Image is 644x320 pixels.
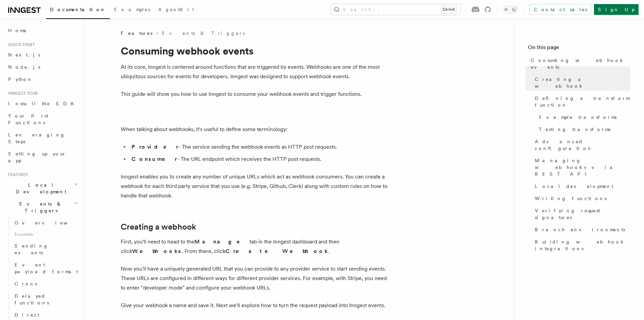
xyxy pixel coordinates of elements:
[535,76,630,89] span: Creating a webhook
[12,240,79,259] a: Sending events
[121,125,391,134] p: When talking about webhooks, it's useful to define some terminology:
[532,223,630,236] a: Branch environments
[121,62,391,81] p: At its core, Inngest is centered around functions that are triggered by events. Webhooks are one ...
[15,220,84,226] span: Overview
[132,156,177,162] strong: Consumer
[532,192,630,205] a: Writing functions
[50,7,106,12] span: Documentation
[5,198,79,217] button: Events & Triggers
[5,148,79,167] a: Setting up your app
[8,113,48,125] span: Your first Functions
[121,30,152,37] span: Features
[12,259,79,278] a: Event payload format
[8,101,78,106] span: Install the SDK
[535,226,625,233] span: Branch environments
[121,222,196,232] a: Creating a webhook
[12,290,79,309] a: Delayed functions
[114,7,150,12] span: Examples
[535,157,630,177] span: Managing webhooks via REST API
[225,248,328,254] strong: Create Webhook
[532,205,630,223] a: Verifying request signatures
[12,278,79,290] a: Crons
[536,123,630,135] a: Testing transforms
[535,95,630,108] span: Defining a transform function
[129,154,391,164] li: - The URL endpoint which receives the HTTP post requests.
[5,98,79,110] a: Install the SDK
[532,154,630,180] a: Managing webhooks via REST API
[129,142,391,152] li: - The service sending the webhook events as HTTP post requests.
[15,262,78,274] span: Event payload format
[158,7,194,12] span: AgentKit
[5,200,74,214] span: Events & Triggers
[535,207,630,221] span: Verifying request signatures
[8,151,66,163] span: Setting up your app
[132,144,178,150] strong: Provider
[5,129,79,148] a: Leveraging Steps
[532,180,630,192] a: Local development
[162,30,245,37] a: Events & Triggers
[532,73,630,92] a: Creating a webhook
[121,237,391,256] p: First, you'll need to head to the tab in the Inngest dashboard and then click . From there, click .
[121,264,391,293] p: Now you'll have a uniquely generated URL that you can provide to any provider service to start se...
[121,89,391,99] p: This guide will show you how to use Inngest to consume your webhook events and trigger functions.
[5,182,74,195] span: Local Development
[5,49,79,61] a: Next.js
[535,238,630,252] span: Building webhook integrations
[8,77,33,82] span: Python
[194,238,249,245] strong: Manage
[132,248,182,254] strong: Webhooks
[594,4,639,15] a: Sign Up
[502,5,518,14] button: Toggle dark mode
[12,217,79,229] a: Overview
[5,179,79,198] button: Local Development
[536,111,630,123] a: Example transforms
[12,229,79,240] span: Essentials
[535,183,613,190] span: Local development
[529,4,591,15] a: Contact sales
[535,138,630,152] span: Advanced configuration
[121,301,391,310] p: Give your webhook a name and save it. Next we'll explore how to turn the request payload into Inn...
[154,2,198,18] a: AgentKit
[121,172,391,200] p: Inngest enables you to create any number of unique URLs which act as webhook consumers. You can c...
[5,91,38,96] span: Inngest tour
[8,64,40,70] span: Node.js
[5,42,35,47] span: Quick start
[532,236,630,255] a: Building webhook integrations
[331,4,460,15] button: Search...Ctrl+K
[5,24,79,37] a: Home
[46,2,110,19] a: Documentation
[15,243,48,255] span: Sending events
[441,6,456,13] kbd: Ctrl+K
[110,2,154,18] a: Examples
[539,126,611,133] span: Testing transforms
[8,52,40,58] span: Next.js
[15,281,37,286] span: Crons
[5,61,79,73] a: Node.js
[539,114,617,121] span: Example transforms
[15,293,49,305] span: Delayed functions
[5,172,28,177] span: Features
[532,92,630,111] a: Defining a transform function
[528,54,630,73] a: Consuming webhook events
[121,45,391,57] h1: Consuming webhook events
[5,110,79,129] a: Your first Functions
[528,43,630,54] h4: On this page
[531,57,630,70] span: Consuming webhook events
[535,195,606,202] span: Writing functions
[532,135,630,154] a: Advanced configuration
[5,73,79,85] a: Python
[8,27,27,34] span: Home
[8,132,65,144] span: Leveraging Steps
